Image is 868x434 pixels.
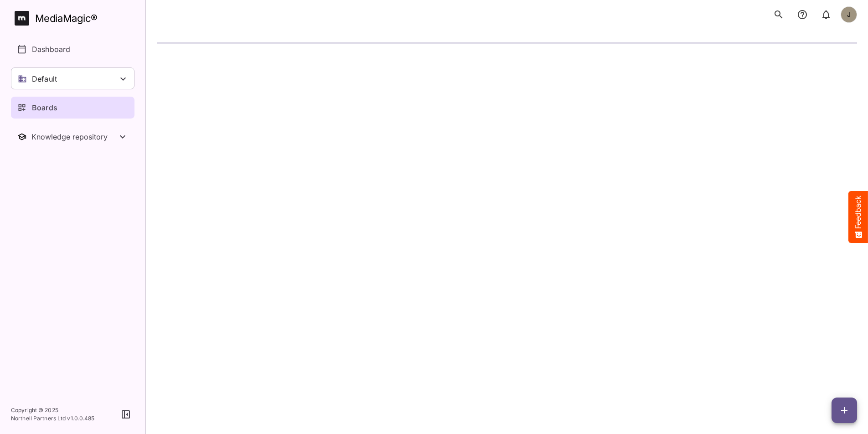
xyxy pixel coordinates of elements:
p: Copyright © 2025 [11,406,95,414]
p: Northell Partners Ltd v 1.0.0.485 [11,414,95,423]
div: J [841,6,857,23]
button: search [770,5,788,24]
p: Default [32,73,57,84]
button: Toggle Knowledge repository [11,126,134,148]
a: Boards [11,97,134,119]
div: MediaMagic ® [35,11,98,26]
p: Boards [32,102,57,113]
nav: Knowledge repository [11,126,134,148]
button: notifications [817,5,835,24]
div: Knowledge repository [31,132,117,141]
p: Dashboard [32,44,70,55]
a: Dashboard [11,38,134,60]
button: notifications [793,5,811,24]
a: MediaMagic® [15,11,134,26]
button: Feedback [848,191,868,243]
